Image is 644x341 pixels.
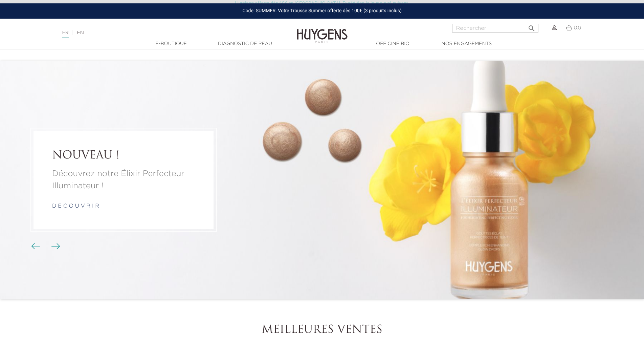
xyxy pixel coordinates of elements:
h2: Meilleures ventes [134,324,510,337]
i:  [528,22,536,30]
a: Diagnostic de peau [211,40,279,47]
div: Boutons du carrousel [34,241,56,252]
a: Découvrez notre Élixir Perfecteur Illuminateur ! [52,168,195,192]
div: | [59,29,263,37]
a: Nos engagements [433,40,501,47]
a: Officine Bio [359,40,427,47]
a: NOUVEAU ! [52,150,195,163]
input: Rechercher [452,24,538,33]
img: Huygens [297,18,348,44]
a: EN [77,30,84,35]
a: d é c o u v r i r [52,204,99,209]
button:  [526,22,538,31]
span: (0) [574,25,581,30]
a: E-Boutique [137,40,205,47]
a: FR [62,30,69,38]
